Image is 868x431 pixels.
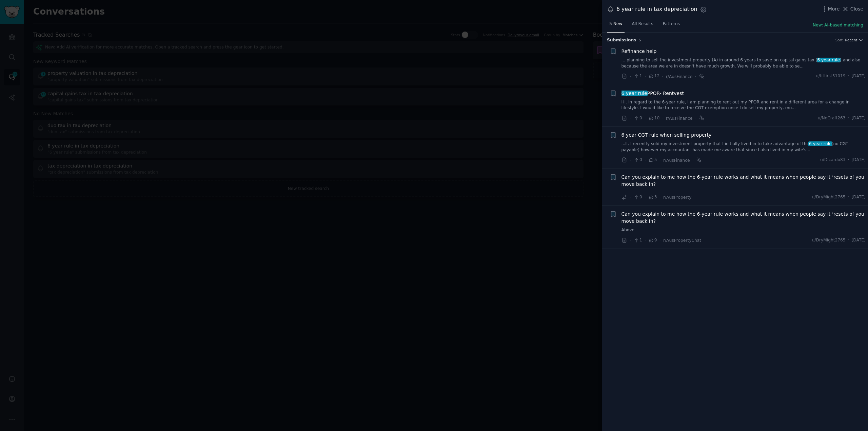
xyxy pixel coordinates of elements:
span: · [630,237,631,244]
span: · [630,115,631,122]
button: Close [842,5,863,13]
span: · [848,157,849,163]
span: 1 [633,73,642,79]
a: Patterns [660,19,682,33]
a: ...ll, I recently sold my investment property that I initially lived in to take advantage of the6... [622,141,866,153]
span: 0 [633,194,642,200]
span: · [645,194,646,201]
button: More [821,5,840,13]
span: 0 [633,115,642,121]
span: · [848,237,849,243]
span: Patterns [663,21,680,27]
span: u/DryMight2765 [812,194,846,200]
span: u/fitfirst51019 [816,73,845,79]
span: · [692,157,694,164]
span: All Results [632,21,653,27]
span: r/AusProperty [663,195,692,200]
span: 5 New [609,21,622,27]
span: Submission s [607,37,636,43]
a: All Results [629,19,655,33]
span: 3 [648,194,657,200]
a: ... planning to sell the investment property (A) in around 6 years to save on capital gains tax (... [622,57,866,69]
a: Hi, In regard to the 6-year rule, I am planning to rent out my PPOR and rent in a different area ... [622,99,866,111]
a: Refinance help [622,48,657,55]
span: 5 [639,38,641,42]
span: u/Dicardo83 [820,157,846,163]
span: · [630,157,631,164]
span: Close [850,5,863,13]
a: Can you explain to me how the 6-year rule works and what it means when people say it ‘resets of y... [622,174,866,188]
span: [DATE] [852,73,866,79]
button: New: AI-based matching [813,22,863,28]
span: r/AusFinance [663,158,690,163]
span: · [645,237,646,244]
span: 6 year rule [621,91,648,96]
div: 6 year rule in tax depreciation [616,5,697,14]
a: 5 New [607,19,625,33]
span: [DATE] [852,157,866,163]
span: · [848,115,849,121]
span: [DATE] [852,194,866,200]
a: 6 year rulePPOR- Rentvest [622,90,684,97]
span: · [848,194,849,200]
span: 6 year rule [808,141,832,146]
span: · [695,115,696,122]
button: Recent [845,38,863,42]
span: 6 year rule [817,58,841,62]
span: · [645,115,646,122]
span: 1 [633,237,642,243]
span: · [695,73,696,80]
span: · [659,237,661,244]
span: 5 [648,157,657,163]
span: u/DryMight2765 [812,237,846,243]
span: 9 [648,237,657,243]
div: Sort [835,38,843,42]
span: PPOR- Rentvest [622,90,684,97]
a: Can you explain to me how the 6-year rule works and what it means when people say it ‘resets of y... [622,211,866,225]
span: r/AusFinance [666,116,693,121]
span: · [848,73,849,79]
span: Recent [845,38,857,42]
span: · [659,157,661,164]
span: · [662,73,663,80]
span: · [645,73,646,80]
a: 6 year CGT rule when selling property [622,132,712,139]
span: · [645,157,646,164]
span: [DATE] [852,237,866,243]
span: 0 [633,157,642,163]
span: More [828,5,840,13]
a: Above [622,227,866,233]
span: · [630,194,631,201]
span: r/AusPropertyChat [663,238,701,243]
span: 10 [648,115,659,121]
span: [DATE] [852,115,866,121]
span: · [630,73,631,80]
span: 12 [648,73,659,79]
span: · [659,194,661,201]
span: r/AusFinance [666,74,693,79]
span: · [662,115,663,122]
span: u/NoCraft263 [818,115,846,121]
